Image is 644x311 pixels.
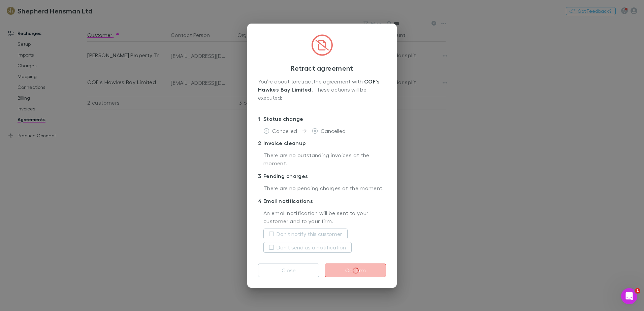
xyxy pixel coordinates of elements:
button: Don't notify this customer [263,229,348,239]
span: 1 [635,288,640,293]
strong: COF's Hawkes Bay Limited [258,78,381,93]
p: An email notification will be sent to your customer and to your firm. [263,209,386,226]
label: Don't send us a notification [277,243,346,251]
p: Invoice cleanup [258,138,386,148]
h3: Retract agreement [258,64,386,72]
div: 1 [258,115,263,123]
span: Cancelled [321,128,346,134]
div: 2 [258,139,263,147]
p: Email notifications [258,196,386,206]
label: Don't notify this customer [277,230,342,238]
button: Close [258,264,319,277]
p: Pending charges [258,171,386,181]
div: 4 [258,197,263,205]
p: There are no pending charges at the moment. [263,184,386,193]
p: Status change [258,113,386,124]
p: There are no outstanding invoices at the moment. [263,151,386,168]
div: 3 [258,172,263,180]
div: You’re about to retract the agreement with . These actions will be executed: [258,77,386,102]
button: Don't send us a notification [263,242,352,253]
img: CircledFileSlash.svg [311,34,333,56]
iframe: Intercom live chat [621,288,637,304]
button: Confirm [325,264,386,277]
span: Cancelled [272,128,297,134]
